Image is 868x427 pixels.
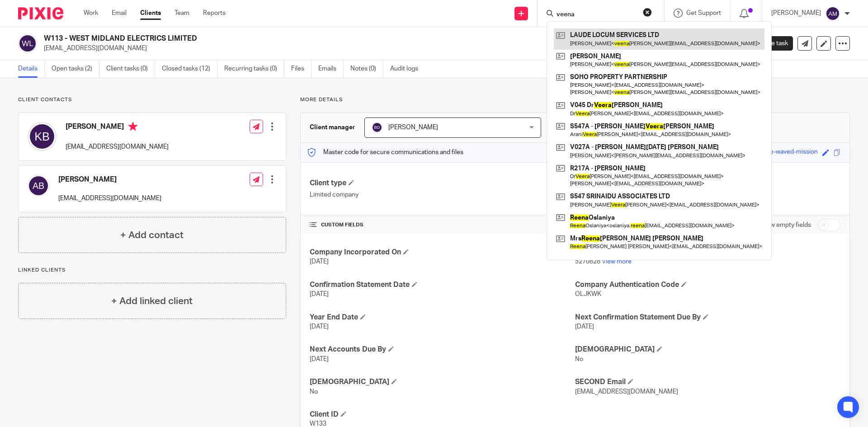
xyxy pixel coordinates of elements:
img: svg%3E [28,175,49,197]
p: [EMAIL_ADDRESS][DOMAIN_NAME] [44,44,727,53]
p: Linked clients [18,267,286,274]
h4: Confirmation Statement Date [310,280,575,290]
a: Notes (0) [350,60,383,78]
img: svg%3E [826,6,840,21]
h4: + Add linked client [111,294,193,308]
h4: + Add contact [120,228,184,242]
a: Recurring tasks (0) [224,60,284,78]
h4: Next Confirmation Statement Due By [575,313,840,322]
h4: Client ID [310,410,575,419]
h4: Company Incorporated On [310,248,575,257]
h4: CUSTOM FIELDS [310,221,575,229]
img: svg%3E [28,122,57,151]
a: Reports [203,9,226,18]
a: Open tasks (2) [52,60,99,78]
p: [EMAIL_ADDRESS][DOMAIN_NAME] [58,194,161,203]
h4: [DEMOGRAPHIC_DATA] [310,377,575,387]
h4: [DEMOGRAPHIC_DATA] [575,345,840,354]
a: Team [175,9,189,18]
p: Master code for secure communications and files [307,148,463,157]
span: [DATE] [310,324,329,330]
h3: Client manager [310,123,355,132]
span: [EMAIL_ADDRESS][DOMAIN_NAME] [575,389,678,395]
span: [PERSON_NAME] [388,124,438,131]
img: Pixie [18,7,63,19]
p: [PERSON_NAME] [771,9,821,18]
h4: Next Accounts Due By [310,345,575,354]
span: [DATE] [310,356,329,362]
span: No [575,356,583,362]
input: Search [556,11,637,19]
img: svg%3E [372,122,382,133]
i: Primary [128,122,137,131]
h4: Client type [310,178,575,188]
h4: SECOND Email [575,377,840,387]
h4: Company Authentication Code [575,280,840,290]
p: More details [300,96,850,103]
img: svg%3E [18,34,37,53]
h4: [PERSON_NAME] [58,175,161,184]
span: 5270828 [575,258,600,265]
a: Details [18,60,45,78]
a: Email [112,9,127,18]
h4: Year End Date [310,313,575,322]
p: Limited company [310,190,575,199]
a: Client tasks (0) [106,60,155,78]
a: Files [291,60,311,78]
a: Closed tasks (12) [162,60,217,78]
span: [DATE] [575,324,594,330]
label: Show empty fields [759,221,811,230]
h4: [PERSON_NAME] [66,122,169,133]
span: W133 [310,421,326,427]
a: Audit logs [390,60,425,78]
a: Work [84,9,98,18]
span: [DATE] [310,258,329,265]
a: View more [602,258,632,265]
span: [DATE] [310,291,329,297]
h2: W113 - WEST MIDLAND ELECTRICS LIMITED [44,34,590,43]
a: Emails [318,60,344,78]
p: Client contacts [18,96,286,103]
button: Clear [643,8,652,17]
span: OLJKWK [575,291,601,297]
p: [EMAIL_ADDRESS][DOMAIN_NAME] [66,142,169,151]
span: No [310,389,318,395]
span: Get Support [686,10,721,16]
a: Clients [140,9,161,18]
